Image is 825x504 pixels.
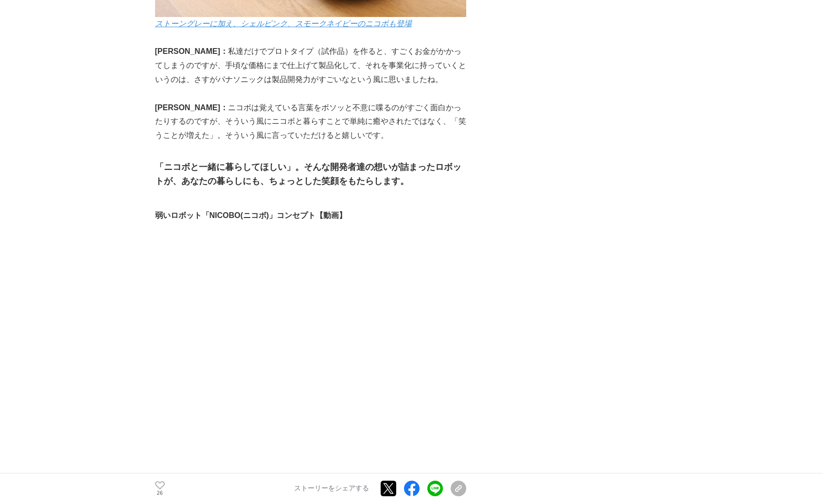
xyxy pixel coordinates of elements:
p: 26 [155,491,165,496]
strong: 弱いロボット「NICOBO(ニコボ)」コンセプト【動画】 [155,211,347,219]
p: ストーリーをシェアする [294,485,369,493]
a: ストーングレーに加え、シェルピンク、スモークネイビーのニコボも登場 [155,19,412,28]
p: 私達だけでプロトタイプ（試作品）を作ると、すごくお金がかかってしまうのですが、手頃な価格にまで仕上げて製品化して、それを事業化に持っていくというのは、さすがパナソニックは製品開発力がすごいなとい... [155,45,466,86]
p: ニコボは覚えている言葉をボソッと不意に喋るのがすごく面白かったりするのですが、そういう風にニコボと暮らすことで単純に癒やされたではなく、「笑うことが増えた」。そういう風に言っていただけると嬉しいです。 [155,101,466,143]
strong: [PERSON_NAME]： [155,103,228,112]
strong: 「ニコボと一緒に暮らしてほしい」。そんな開発者達の想いが詰まったロボットが、あなたの暮らしにも、ちょっとした笑顔をもたらします。 [155,162,461,186]
strong: [PERSON_NAME]： [155,47,228,55]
